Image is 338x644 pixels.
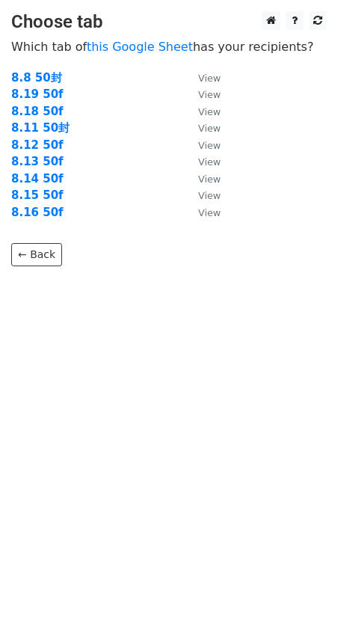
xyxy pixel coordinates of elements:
[11,71,62,85] a: 8.8 50封
[11,105,64,118] a: 8.18 50f
[198,207,221,218] small: View
[11,155,64,168] a: 8.13 50f
[198,106,221,117] small: View
[198,174,221,185] small: View
[183,206,221,219] a: View
[11,188,64,202] a: 8.15 50f
[183,105,221,118] a: View
[198,89,221,100] small: View
[11,88,64,101] a: 8.19 50f
[11,121,70,135] a: 8.11 50封
[11,243,62,266] a: ← Back
[11,172,64,185] a: 8.14 50f
[87,40,193,54] a: this Google Sheet
[11,206,64,219] a: 8.16 50f
[198,190,221,201] small: View
[183,71,221,85] a: View
[11,39,327,55] p: Which tab of has your recipients?
[183,121,221,135] a: View
[198,140,221,151] small: View
[198,73,221,84] small: View
[183,172,221,185] a: View
[198,123,221,134] small: View
[183,188,221,202] a: View
[198,156,221,168] small: View
[183,155,221,168] a: View
[183,88,221,101] a: View
[183,138,221,152] a: View
[11,11,327,33] h3: Choose tab
[11,138,64,152] a: 8.12 50f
